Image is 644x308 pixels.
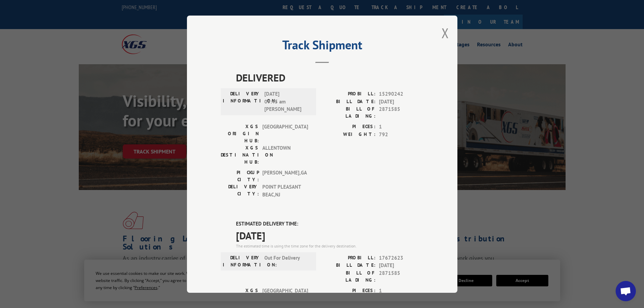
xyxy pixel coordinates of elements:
[322,98,376,105] label: BILL DATE:
[262,287,308,308] span: [GEOGRAPHIC_DATA]
[221,123,259,144] label: XGS ORIGIN HUB:
[236,70,424,85] span: DELIVERED
[264,90,310,113] span: [DATE] 09:45 am [PERSON_NAME]
[322,90,376,98] label: PROBILL:
[322,123,376,131] label: PIECES:
[264,254,310,268] span: Out For Delivery
[221,287,259,308] label: XGS ORIGIN HUB:
[379,269,424,283] span: 2871585
[322,269,376,283] label: BILL OF LADING:
[379,131,424,138] span: 792
[262,183,308,198] span: POINT PLEASANT BEAC , NJ
[236,243,424,249] div: The estimated time is using the time zone for the delivery destination.
[322,262,376,269] label: BILL DATE:
[322,105,376,120] label: BILL OF LADING:
[221,144,259,166] label: XGS DESTINATION HUB:
[223,90,261,113] label: DELIVERY INFORMATION:
[379,287,424,294] span: 1
[379,98,424,105] span: [DATE]
[236,228,424,243] span: [DATE]
[223,254,261,268] label: DELIVERY INFORMATION:
[442,24,449,42] button: Close modal
[262,144,308,166] span: ALLENTOWN
[616,281,636,301] div: Open chat
[221,183,259,198] label: DELIVERY CITY:
[236,220,424,228] label: ESTIMATED DELIVERY TIME:
[262,123,308,144] span: [GEOGRAPHIC_DATA]
[379,105,424,120] span: 2871585
[221,40,424,53] h2: Track Shipment
[221,169,259,183] label: PICKUP CITY:
[322,131,376,138] label: WEIGHT:
[379,123,424,131] span: 1
[379,90,424,98] span: 15290242
[322,287,376,294] label: PIECES:
[379,254,424,262] span: 17672623
[322,254,376,262] label: PROBILL:
[379,262,424,269] span: [DATE]
[262,169,308,183] span: [PERSON_NAME] , GA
